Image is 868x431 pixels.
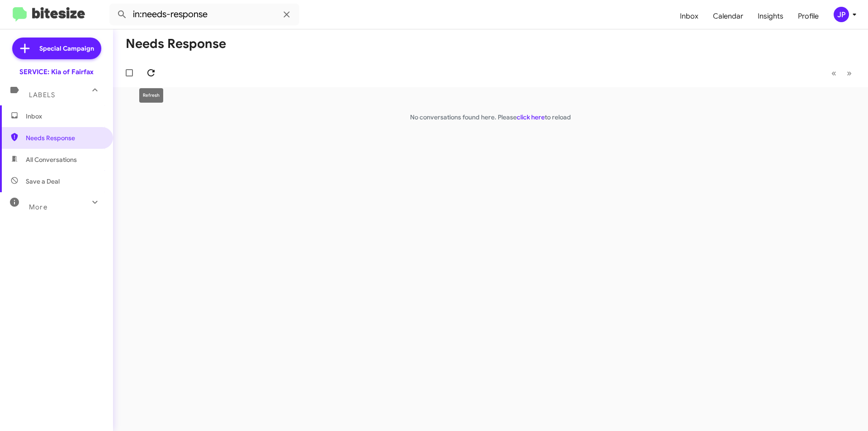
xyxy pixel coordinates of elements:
[750,3,791,29] a: Insights
[12,38,101,59] a: Special Campaign
[826,64,842,82] button: Previous
[26,155,77,164] span: All Conversations
[113,113,868,122] p: No conversations found here. Please to reload
[834,7,849,22] div: JP
[847,67,852,79] span: »
[673,3,706,29] a: Inbox
[39,44,94,53] span: Special Campaign
[29,91,55,99] span: Labels
[831,67,836,79] span: «
[826,64,857,82] nav: Page navigation example
[29,203,47,211] span: More
[706,3,750,29] a: Calendar
[126,37,226,51] h1: Needs Response
[26,177,60,186] span: Save a Deal
[19,67,94,76] div: SERVICE: Kia of Fairfax
[26,133,103,142] span: Needs Response
[26,112,103,121] span: Inbox
[517,113,545,121] a: click here
[826,7,858,22] button: JP
[791,3,826,29] a: Profile
[109,4,299,25] input: Search
[139,88,163,103] div: Refresh
[841,64,857,82] button: Next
